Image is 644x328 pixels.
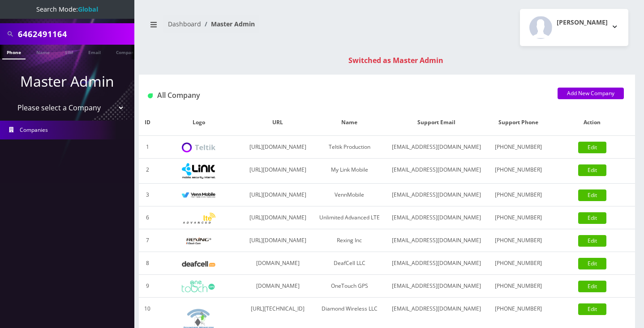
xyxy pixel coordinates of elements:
[557,19,608,26] h2: [PERSON_NAME]
[488,206,549,229] td: [PHONE_NUMBER]
[139,159,156,184] td: 2
[578,281,606,292] a: Edit
[18,25,132,42] input: Search All Companies
[488,159,549,184] td: [PHONE_NUMBER]
[314,229,385,252] td: Rexing Inc
[385,229,488,252] td: [EMAIL_ADDRESS][DOMAIN_NAME]
[182,163,215,179] img: My Link Mobile
[36,5,98,13] span: Search Mode:
[385,275,488,298] td: [EMAIL_ADDRESS][DOMAIN_NAME]
[314,109,385,136] th: Name
[578,212,606,224] a: Edit
[314,252,385,275] td: DeafCell LLC
[242,229,314,252] td: [URL][DOMAIN_NAME]
[385,252,488,275] td: [EMAIL_ADDRESS][DOMAIN_NAME]
[20,126,48,134] span: Companies
[488,252,549,275] td: [PHONE_NUMBER]
[139,184,156,206] td: 3
[182,192,215,198] img: VennMobile
[558,88,624,99] a: Add New Company
[550,109,635,136] th: Action
[139,229,156,252] td: 7
[148,93,153,98] img: All Company
[314,206,385,229] td: Unlimited Advanced LTE
[314,184,385,206] td: VennMobile
[242,159,314,184] td: [URL][DOMAIN_NAME]
[32,45,54,59] a: Name
[242,206,314,229] td: [URL][DOMAIN_NAME]
[182,237,215,245] img: Rexing Inc
[488,229,549,252] td: [PHONE_NUMBER]
[578,303,606,315] a: Edit
[314,275,385,298] td: OneTouch GPS
[148,55,644,66] div: Switched as Master Admin
[156,109,241,136] th: Logo
[168,20,201,28] a: Dashboard
[139,252,156,275] td: 8
[385,159,488,184] td: [EMAIL_ADDRESS][DOMAIN_NAME]
[488,275,549,298] td: [PHONE_NUMBER]
[139,136,156,159] td: 1
[488,109,549,136] th: Support Phone
[385,136,488,159] td: [EMAIL_ADDRESS][DOMAIN_NAME]
[314,136,385,159] td: Teltik Production
[139,109,156,136] th: ID
[488,136,549,159] td: [PHONE_NUMBER]
[520,9,628,46] button: [PERSON_NAME]
[578,235,606,247] a: Edit
[242,136,314,159] td: [URL][DOMAIN_NAME]
[242,275,314,298] td: [DOMAIN_NAME]
[201,19,255,29] li: Master Admin
[385,206,488,229] td: [EMAIL_ADDRESS][DOMAIN_NAME]
[314,159,385,184] td: My Link Mobile
[112,45,142,59] a: Company
[84,45,105,59] a: Email
[242,184,314,206] td: [URL][DOMAIN_NAME]
[385,109,488,136] th: Support Email
[488,184,549,206] td: [PHONE_NUMBER]
[578,258,606,269] a: Edit
[385,184,488,206] td: [EMAIL_ADDRESS][DOMAIN_NAME]
[578,189,606,201] a: Edit
[78,5,98,13] strong: Global
[182,281,215,292] img: OneTouch GPS
[182,143,215,153] img: Teltik Production
[242,109,314,136] th: URL
[146,15,380,40] nav: breadcrumb
[182,213,215,224] img: Unlimited Advanced LTE
[578,164,606,176] a: Edit
[139,275,156,298] td: 9
[578,142,606,153] a: Edit
[2,45,26,59] a: Phone
[148,91,544,100] h1: All Company
[60,45,77,59] a: SIM
[139,206,156,229] td: 6
[182,261,215,267] img: DeafCell LLC
[242,252,314,275] td: [DOMAIN_NAME]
